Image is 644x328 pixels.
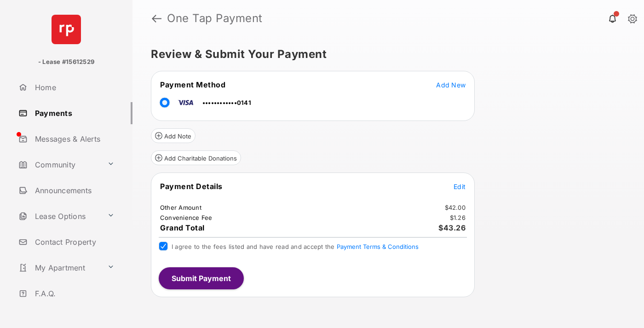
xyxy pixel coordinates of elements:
[454,182,466,191] button: Edit
[15,282,132,305] a: F.A.Q.
[15,76,132,98] a: Home
[444,203,466,212] td: $42.00
[160,80,225,89] span: Payment Method
[449,213,466,222] td: $1.26
[15,205,103,227] a: Lease Options
[38,58,94,67] p: - Lease #15612529
[15,154,103,176] a: Community
[167,13,263,24] strong: One Tap Payment
[52,15,81,44] img: svg+xml;base64,PHN2ZyB4bWxucz0iaHR0cDovL3d3dy53My5vcmcvMjAwMC9zdmciIHdpZHRoPSI2NCIgaGVpZ2h0PSI2NC...
[160,213,213,222] td: Convenience Fee
[438,223,466,232] span: $43.26
[202,99,251,106] span: ••••••••••••0141
[160,182,223,191] span: Payment Details
[15,231,132,253] a: Contact Property
[160,223,205,232] span: Grand Total
[151,128,195,143] button: Add Note
[15,179,132,201] a: Announcements
[337,243,419,250] button: I agree to the fees listed and have read and accept the
[15,102,132,124] a: Payments
[160,203,202,212] td: Other Amount
[159,267,244,289] button: Submit Payment
[454,183,466,190] span: Edit
[15,128,132,150] a: Messages & Alerts
[436,80,466,89] button: Add New
[15,257,103,279] a: My Apartment
[151,150,241,165] button: Add Charitable Donations
[436,81,466,89] span: Add New
[172,243,419,250] span: I agree to the fees listed and have read and accept the
[151,49,618,60] h5: Review & Submit Your Payment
